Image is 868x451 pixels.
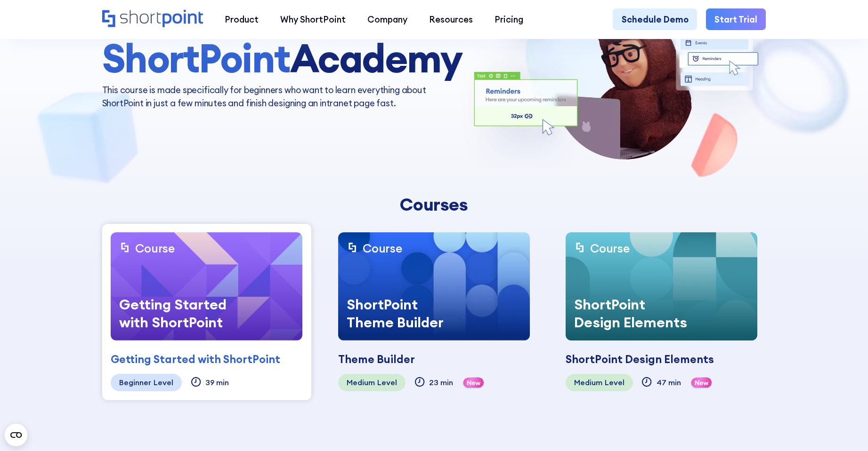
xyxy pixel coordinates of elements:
div: Level [605,378,625,387]
button: Open CMP widget [5,424,27,446]
div: Getting Started with ShortPoint [111,286,248,340]
a: CourseShortPoint Design Elements [566,232,758,340]
a: Home [102,10,203,29]
div: Course [363,241,402,256]
div: Course [590,241,630,256]
div: Medium [574,378,602,387]
div: Widget de chat [821,406,868,451]
iframe: Chat Widget [821,406,868,451]
div: Level [377,378,397,387]
div: Getting Started with ShortPoint [111,351,280,368]
div: Level [154,378,173,387]
a: Schedule Demo [613,8,697,30]
div: Theme Builder [338,351,415,368]
div: ShortPoint Theme Builder [338,286,475,340]
div: Medium [347,378,375,387]
div: Resources [429,13,473,26]
div: Company [367,13,407,26]
div: Pricing [495,13,523,26]
div: Course [135,241,175,256]
a: CourseGetting Started with ShortPoint [111,232,303,340]
a: Product [214,8,269,30]
p: This course is made specifically for beginners who want to learn everything about ShortPoint in j... [102,84,462,110]
a: Company [357,8,418,30]
div: Why ShortPoint [280,13,346,26]
a: Start Trial [706,8,766,30]
a: CourseShortPoint Theme Builder [338,232,530,340]
div: 39 min [205,378,229,387]
h1: Academy [102,37,462,79]
span: ShortPoint [102,33,290,83]
a: Resources [418,8,484,30]
div: 47 min [657,378,681,387]
a: Why ShortPoint [269,8,357,30]
div: ShortPoint Design Elements [566,351,714,368]
div: Beginner [119,378,151,387]
div: 23 min [429,378,453,387]
a: Pricing [484,8,534,30]
div: ShortPoint Design Elements [566,286,703,340]
div: Product [225,13,259,26]
div: Courses [257,195,610,215]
